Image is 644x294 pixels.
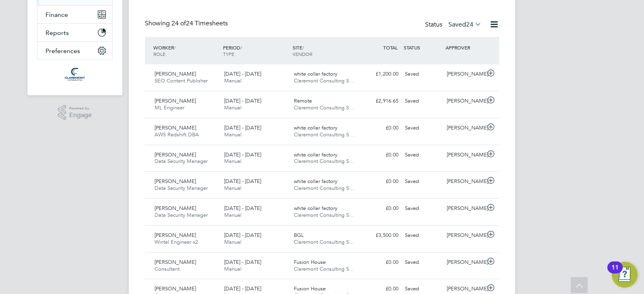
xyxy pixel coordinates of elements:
span: Powered by [69,105,92,112]
span: Consultant [155,265,180,272]
span: [DATE] - [DATE] [224,259,261,265]
span: TYPE [223,51,234,57]
div: [PERSON_NAME] [444,256,485,269]
div: Saved [402,202,444,215]
span: Manual [224,265,242,272]
span: Manual [224,104,242,111]
span: Manual [224,131,242,138]
span: Fusion House [294,259,326,265]
span: white collar factory [294,70,337,77]
span: Manual [224,212,242,218]
span: Claremont Consulting S… [294,265,354,272]
div: Status [425,19,483,31]
div: 11 [611,267,619,278]
span: Claremont Consulting S… [294,131,354,138]
div: £0.00 [360,256,402,269]
div: £0.00 [360,175,402,188]
span: white collar factory [294,205,337,212]
span: [DATE] - [DATE] [224,205,261,212]
div: £0.00 [360,148,402,162]
span: Claremont Consulting S… [294,158,354,164]
span: Preferences [45,47,80,55]
span: Finance [45,11,68,19]
span: Manual [224,77,242,84]
span: Manual [224,158,242,164]
div: Saved [402,95,444,108]
span: Claremont Consulting S… [294,212,354,218]
button: Finance [37,6,112,23]
span: Data Security Manager [155,212,208,218]
span: Manual [224,185,242,191]
span: 24 Timesheets [171,19,228,27]
span: [DATE] - [DATE] [224,285,261,292]
span: Engage [69,112,92,119]
span: TOTAL [383,44,398,51]
span: [DATE] - [DATE] [224,151,261,158]
span: / [174,44,175,51]
div: [PERSON_NAME] [444,202,485,215]
div: £0.00 [360,121,402,135]
div: [PERSON_NAME] [444,148,485,162]
span: / [240,44,242,51]
span: Data Security Manager [155,185,208,191]
div: [PERSON_NAME] [444,175,485,188]
span: [PERSON_NAME] [155,232,196,238]
span: [PERSON_NAME] [155,97,196,104]
span: white collar factory [294,178,337,185]
span: [PERSON_NAME] [155,124,196,131]
span: BGL [294,232,304,238]
div: [PERSON_NAME] [444,95,485,108]
a: Go to home page [37,68,113,81]
span: [PERSON_NAME] [155,205,196,212]
span: SEO Content Publisher [155,77,208,84]
span: Remote [294,97,312,104]
div: £0.00 [360,202,402,215]
div: PERIOD [221,40,291,61]
span: [DATE] - [DATE] [224,178,261,185]
span: Claremont Consulting S… [294,77,354,84]
span: Wintel Engineer x2 [155,238,198,245]
span: [DATE] - [DATE] [224,232,261,238]
span: [DATE] - [DATE] [224,124,261,131]
div: [PERSON_NAME] [444,229,485,242]
span: [DATE] - [DATE] [224,97,261,104]
span: [DATE] - [DATE] [224,70,261,77]
span: / [302,44,304,51]
span: [PERSON_NAME] [155,151,196,158]
span: white collar factory [294,124,337,131]
span: VENDOR [293,51,312,57]
span: Claremont Consulting S… [294,185,354,191]
div: APPROVER [444,40,485,55]
div: £1,200.00 [360,68,402,81]
div: Showing [145,19,229,28]
span: Reports [45,29,69,37]
span: Claremont Consulting S… [294,104,354,111]
div: £3,500.00 [360,229,402,242]
img: claremontconsulting1-logo-retina.png [65,68,85,81]
span: 24 of [171,19,186,27]
div: [PERSON_NAME] [444,121,485,135]
button: Preferences [37,42,112,60]
div: WORKER [151,40,221,61]
div: £2,916.65 [360,95,402,108]
div: Saved [402,121,444,135]
div: [PERSON_NAME] [444,68,485,81]
button: Reports [37,24,112,41]
div: STATUS [402,40,444,55]
button: Open Resource Center, 11 new notifications [612,262,638,288]
span: [PERSON_NAME] [155,178,196,185]
span: [PERSON_NAME] [155,259,196,265]
div: Saved [402,175,444,188]
span: Claremont Consulting S… [294,238,354,245]
span: Fusion House [294,285,326,292]
label: Saved [448,21,481,29]
div: Saved [402,148,444,162]
span: [PERSON_NAME] [155,285,196,292]
a: Powered byEngage [58,105,92,120]
div: Saved [402,256,444,269]
div: Saved [402,229,444,242]
span: [PERSON_NAME] [155,70,196,77]
span: AWS Redshift DBA [155,131,199,138]
span: white collar factory [294,151,337,158]
span: Manual [224,238,242,245]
